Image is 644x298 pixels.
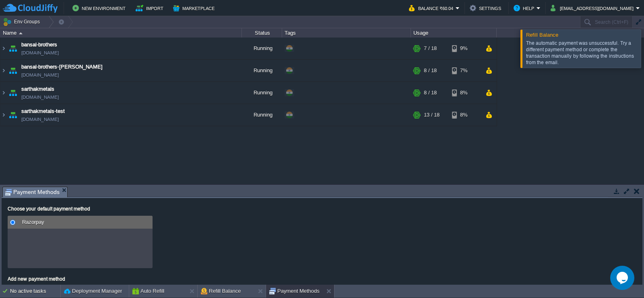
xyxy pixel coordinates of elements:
[424,104,440,126] div: 13 / 18
[424,82,437,104] div: 8 / 18
[8,268,634,282] div: Add new payment method
[7,104,19,126] img: AMDAwAAAACH5BAEAAAAALAAAAAABAAEAAAICRAEAOw==
[21,71,59,79] a: [DOMAIN_NAME]
[0,38,7,59] img: AMDAwAAAACH5BAEAAAAALAAAAAABAAEAAAICRAEAOw==
[242,38,282,59] div: Running
[0,60,7,81] img: AMDAwAAAACH5BAEAAAAALAAAAAABAAEAAAICRAEAOw==
[452,104,478,126] div: 8%
[27,219,51,225] span: Razorpay
[21,107,65,115] a: sarthakmetals-test
[21,85,54,93] a: sarthakmetals
[1,28,242,38] div: Name
[64,287,122,295] button: Deployment Manager
[132,287,164,295] button: Auto Refill
[7,60,19,81] img: AMDAwAAAACH5BAEAAAAALAAAAAABAAEAAAICRAEAOw==
[610,266,636,290] iframe: chat widget
[5,187,60,197] span: Payment Methods
[8,206,634,216] div: Choose your default payment method
[21,93,59,101] a: [DOMAIN_NAME]
[409,3,456,13] button: Balance ₹60.04
[424,60,437,81] div: 8 / 18
[7,38,19,59] img: AMDAwAAAACH5BAEAAAAALAAAAAABAAEAAAICRAEAOw==
[72,3,128,13] button: New Environment
[526,32,558,38] span: Refill Balance
[0,82,7,104] img: AMDAwAAAACH5BAEAAAAALAAAAAABAAEAAAICRAEAOw==
[8,284,50,290] a: Submit a payment
[136,3,166,13] button: Import
[242,60,282,81] div: Running
[10,285,60,298] div: No active tasks
[452,82,478,104] div: 8%
[3,16,43,27] button: Env Groups
[269,287,320,295] button: Payment Methods
[526,40,639,66] div: The automatic payment was unsuccessful. Try a different payment method or complete the transactio...
[242,28,282,38] div: Status
[514,3,537,13] button: Help
[242,104,282,126] div: Running
[21,49,59,57] a: [DOMAIN_NAME]
[551,3,636,13] button: [EMAIL_ADDRESS][DOMAIN_NAME]
[283,28,411,38] div: Tags
[3,3,58,13] img: CloudJiffy
[19,32,23,34] img: AMDAwAAAACH5BAEAAAAALAAAAAABAAEAAAICRAEAOw==
[411,28,496,38] div: Usage
[21,63,103,71] a: bansal-brothers-[PERSON_NAME]
[21,41,57,49] a: bansal-brothers
[452,60,478,81] div: 7%
[7,82,19,104] img: AMDAwAAAACH5BAEAAAAALAAAAAABAAEAAAICRAEAOw==
[452,38,478,59] div: 9%
[424,38,437,59] div: 7 / 18
[0,104,7,126] img: AMDAwAAAACH5BAEAAAAALAAAAAABAAEAAAICRAEAOw==
[21,115,59,123] a: [DOMAIN_NAME]
[201,287,241,295] button: Refill Balance
[242,82,282,104] div: Running
[173,3,217,13] button: Marketplace
[8,282,634,293] div: to save new payment details
[470,3,504,13] button: Settings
